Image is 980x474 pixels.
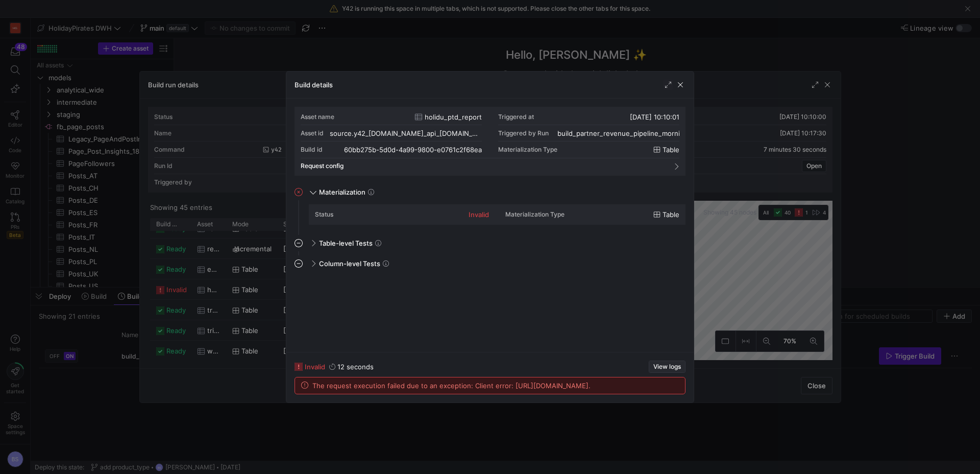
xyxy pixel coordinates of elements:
div: Status [315,211,333,218]
mat-expansion-panel-header: Table-level Tests [295,235,685,251]
span: build_partner_revenue_pipeline_morning [557,129,688,137]
div: Build id [301,146,323,153]
mat-expansion-panel-header: Materialization [295,184,685,200]
span: Table-level Tests [319,239,373,247]
span: invalid [305,363,325,371]
mat-expansion-panel-header: Column-level Tests [295,255,685,272]
mat-panel-title: Request config [301,162,667,170]
div: Materialization Type [505,211,565,218]
div: source.y42_[DOMAIN_NAME]_api_[DOMAIN_NAME]_ptd_report [330,129,482,137]
span: The request execution failed due to an exception: Client error: [URL][DOMAIN_NAME]. [312,382,591,390]
span: View logs [653,363,681,370]
mat-expansion-panel-header: Request config [301,158,679,174]
span: Table [663,210,679,219]
span: Table [663,146,679,154]
span: holidu_ptd_report [425,113,482,121]
span: Materialization [319,188,365,196]
y42-duration: 12 seconds [337,363,374,371]
span: [DATE] 10:10:01 [630,113,679,121]
div: Triggered by Run [498,130,549,137]
div: invalid [469,210,489,219]
button: View logs [649,361,685,373]
div: Triggered at [498,113,534,121]
h3: Build details [295,81,333,89]
span: Materialization Type [498,146,557,153]
div: Asset id [301,130,324,137]
div: 60bb275b-5d0d-4a99-9800-e0761c2f68ea [344,146,482,154]
div: Materialization [295,204,685,235]
div: Asset name [301,113,334,121]
button: build_partner_revenue_pipeline_morning [555,128,679,139]
span: Column-level Tests [319,259,380,268]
